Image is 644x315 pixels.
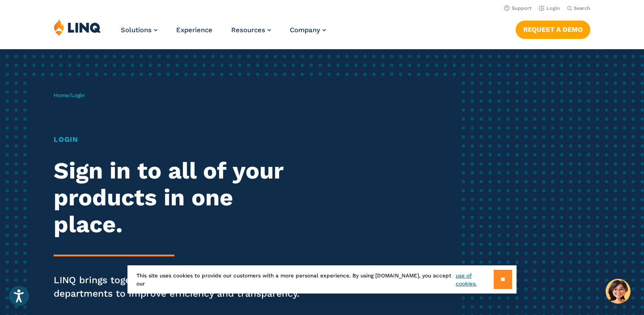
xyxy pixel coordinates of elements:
h2: Sign in to all of your products in one place. [54,157,302,238]
span: Solutions [121,26,152,34]
div: This site uses cookies to provide our customers with a more personal experience. By using [DOMAIN... [127,265,517,294]
nav: Button Navigation [516,19,590,38]
span: Login [71,92,85,98]
a: Resources [231,26,271,34]
button: Hello, have a question? Let’s chat. [606,279,631,304]
a: Solutions [121,26,157,34]
span: Resources [231,26,265,34]
p: LINQ brings together students, parents and all your departments to improve efficiency and transpa... [54,273,302,300]
span: / [54,92,85,98]
button: Open Search Bar [567,5,590,12]
h1: Login [54,134,302,145]
a: Company [290,26,326,34]
a: Request a Demo [516,21,590,38]
nav: Primary Navigation [121,19,326,48]
a: Login [539,5,560,11]
span: Company [290,26,320,34]
a: Support [504,5,532,11]
span: Search [574,5,590,11]
a: Experience [176,26,212,34]
img: LINQ | K‑12 Software [54,19,101,36]
a: use of cookies. [456,272,494,288]
a: Home [54,92,69,98]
